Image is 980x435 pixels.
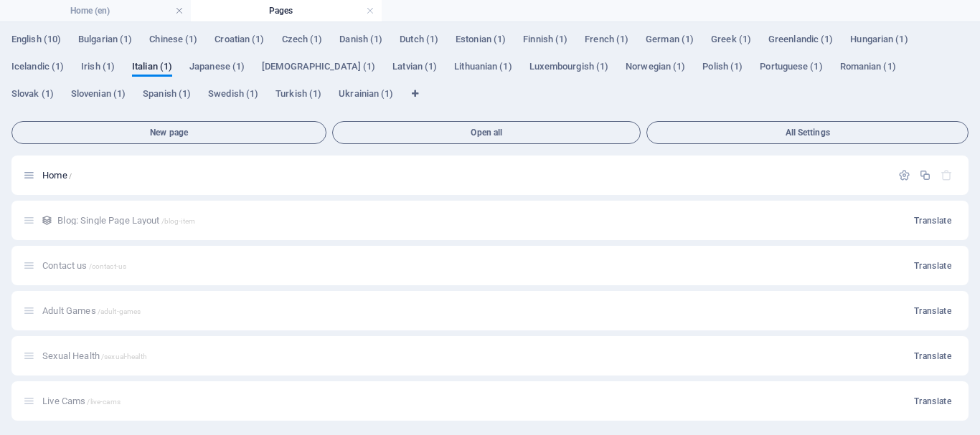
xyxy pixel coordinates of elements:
button: Open all [332,121,641,144]
span: German (1) [646,31,694,51]
span: Portuguese (1) [760,58,822,78]
span: Slovenian (1) [71,85,126,105]
span: Chinese (1) [149,31,197,51]
span: New page [18,128,320,137]
span: Greek (1) [711,31,751,51]
span: Turkish (1) [275,85,321,105]
span: Click to open page [42,170,72,181]
span: Translate [914,396,951,407]
span: Icelandic (1) [11,58,64,78]
button: All Settings [646,121,969,144]
span: Swedish (1) [208,85,258,105]
span: Spanish (1) [143,85,191,105]
div: Duplicate [919,169,931,181]
span: Translate [914,305,951,317]
span: Bulgarian (1) [78,31,132,51]
span: Japanese (1) [189,58,245,78]
span: Polish (1) [702,58,743,78]
span: Estonian (1) [456,31,506,51]
div: The startpage cannot be deleted [941,169,953,181]
span: Translate [914,215,951,226]
span: All Settings [653,128,962,137]
span: Danish (1) [339,31,382,51]
button: Translate [908,300,957,322]
span: English (10) [11,31,61,51]
button: Translate [908,390,957,413]
span: Romanian (1) [840,58,896,78]
span: Luxembourgish (1) [529,58,609,78]
span: Finnish (1) [523,31,567,51]
span: [DEMOGRAPHIC_DATA] (1) [262,58,375,78]
h4: Pages [191,3,382,19]
span: Translate [914,260,951,272]
span: Greenlandic (1) [768,31,833,51]
span: Latvian (1) [392,58,437,78]
div: Home/ [38,171,891,180]
span: French (1) [585,31,628,51]
button: New page [11,121,326,144]
span: Czech (1) [282,31,323,51]
button: Translate [908,209,957,232]
span: Irish (1) [81,58,115,78]
span: Open all [339,128,634,137]
span: Dutch (1) [400,31,438,51]
div: Language Tabs [11,34,969,115]
span: Lithuanian (1) [454,58,512,78]
button: Translate [908,345,957,368]
button: Translate [908,254,957,277]
span: Italian (1) [132,58,172,78]
span: Translate [914,350,951,362]
div: Settings [898,169,910,181]
span: Slovak (1) [11,85,54,105]
span: Ukrainian (1) [339,85,393,105]
span: / [69,172,72,180]
span: Hungarian (1) [850,31,908,51]
span: Croatian (1) [215,31,264,51]
span: Norwegian (1) [626,58,685,78]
